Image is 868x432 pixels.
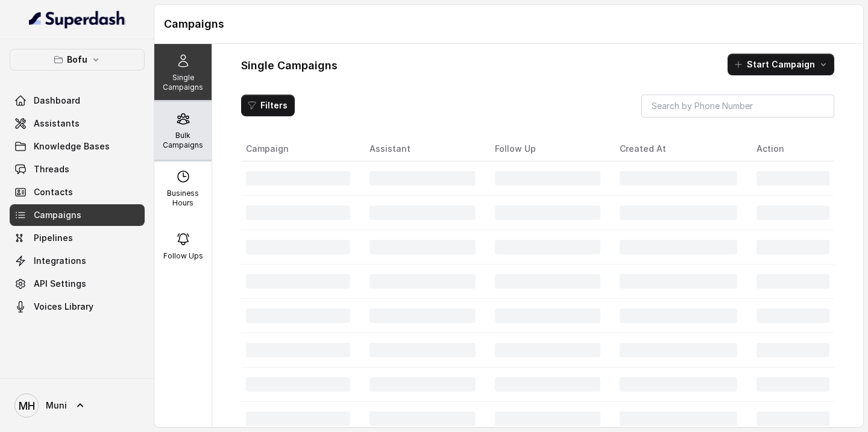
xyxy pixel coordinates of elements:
a: API Settings [10,273,145,295]
h1: Single Campaigns [241,56,338,75]
p: Single Campaigns [159,73,207,92]
a: Campaigns [10,204,145,226]
a: Threads [10,158,145,180]
span: Voices Library [34,301,93,313]
a: Voices Library [10,296,145,318]
th: Campaign [241,137,360,161]
a: Muni [10,389,145,422]
span: Dashboard [34,95,80,107]
input: Search by Phone Number [641,95,834,117]
p: Bulk Campaigns [159,131,207,150]
span: Pipelines [34,232,73,244]
img: light.svg [29,10,126,29]
button: Filters [241,95,295,116]
a: Integrations [10,250,145,272]
p: Follow Ups [163,251,203,261]
th: Follow Up [485,137,611,161]
a: Dashboard [10,90,145,111]
span: Threads [34,163,69,175]
span: Assistants [34,117,80,130]
span: Integrations [34,255,86,267]
h1: Campaigns [164,14,854,34]
a: Assistants [10,113,145,134]
button: Bofu [10,49,145,70]
span: API Settings [34,278,86,290]
th: Action [747,137,834,161]
span: Muni [46,399,67,412]
text: MH [19,399,35,412]
th: Assistant [360,137,485,161]
p: Bofu [67,52,87,67]
a: Contacts [10,181,145,203]
a: Knowledge Bases [10,136,145,157]
span: Campaigns [34,209,81,221]
th: Created At [610,137,746,161]
button: Start Campaign [728,54,834,75]
a: Pipelines [10,227,145,249]
p: Business Hours [159,189,207,208]
span: Knowledge Bases [34,140,110,152]
span: Contacts [34,186,73,198]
